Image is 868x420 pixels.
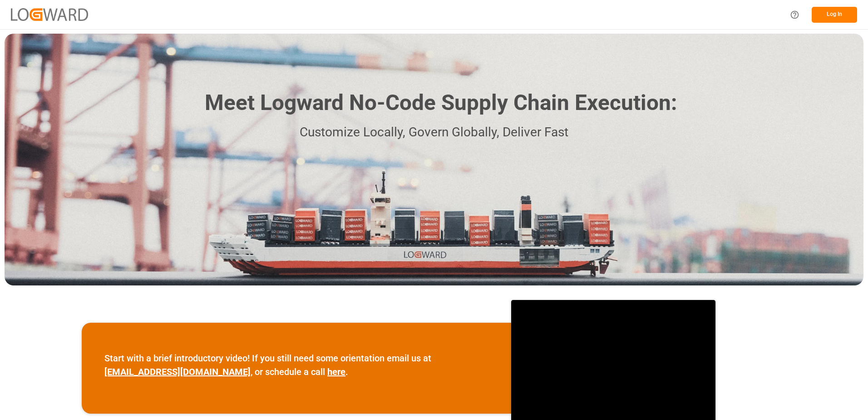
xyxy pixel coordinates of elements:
button: Log In [812,7,857,23]
h1: Meet Logward No-Code Supply Chain Execution: [205,87,677,119]
button: Help Center [784,5,805,25]
img: Logward_new_orange.png [11,8,88,20]
p: Start with a brief introductory video! If you still need some orientation email us at , or schedu... [104,351,488,379]
a: [EMAIL_ADDRESS][DOMAIN_NAME] [104,366,251,377]
p: Customize Locally, Govern Globally, Deliver Fast [191,122,677,143]
a: here [327,366,345,377]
